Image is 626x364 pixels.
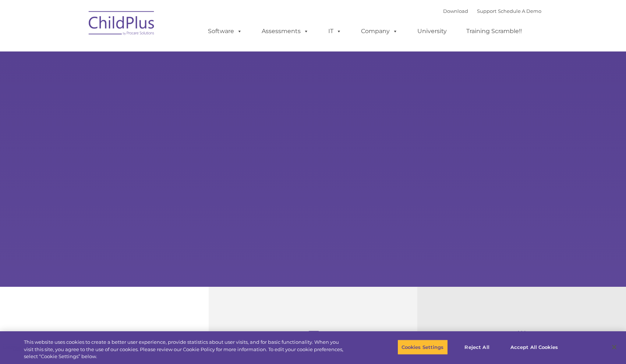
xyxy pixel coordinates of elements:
font: | [443,8,541,14]
div: This website uses cookies to create a better user experience, provide statistics about user visit... [24,339,344,360]
a: Schedule A Demo [498,8,541,14]
button: Cookies Settings [397,339,448,355]
a: Download [443,8,468,14]
button: Accept All Cookies [506,339,562,355]
button: Reject All [454,339,500,355]
a: Company [354,24,405,39]
a: Support [477,8,496,14]
a: University [410,24,454,39]
button: Close [606,339,622,355]
img: ChildPlus by Procare Solutions [85,6,159,43]
a: Training Scramble!! [459,24,529,39]
a: Assessments [254,24,316,39]
a: Software [201,24,250,39]
a: IT [321,24,349,39]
